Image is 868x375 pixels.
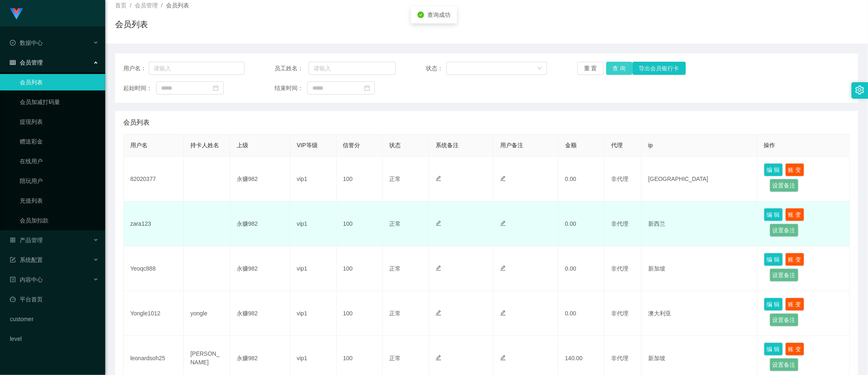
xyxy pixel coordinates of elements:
i: 图标: profile [10,277,16,282]
td: [GEOGRAPHIC_DATA] [642,157,757,201]
td: 82020377 [124,157,184,201]
button: 导出会员银行卡 [633,62,686,75]
button: 编 辑 [764,298,783,311]
button: 账 变 [785,208,804,221]
span: 非代理 [611,310,628,317]
i: 图标: calendar [213,85,219,91]
i: 图标: check-circle-o [10,40,16,46]
button: 账 变 [785,343,804,356]
a: 充值列表 [20,192,99,209]
button: 重 置 [577,62,604,75]
span: 用户名： [123,64,149,73]
a: level [10,331,99,347]
span: 上级 [237,142,248,148]
img: logo.9652507e.png [10,8,23,20]
td: 0.00 [559,201,605,246]
span: 操作 [764,142,776,148]
span: 金额 [565,142,577,148]
td: vip1 [290,246,337,291]
i: 图标: setting [855,86,864,95]
span: 状态： [426,64,447,73]
span: 正常 [389,310,401,317]
i: 图标: edit [436,355,441,361]
i: icon: check-circle [418,12,424,18]
span: / [161,2,163,9]
button: 编 辑 [764,163,783,176]
button: 账 变 [785,298,804,311]
span: 员工姓名： [275,64,309,73]
span: 数据中心 [10,39,43,46]
span: 正常 [389,265,401,272]
span: 产品管理 [10,237,43,243]
input: 请输入 [309,62,396,75]
td: 0.00 [559,246,605,291]
a: 会员加减打码量 [20,94,99,110]
a: 陪玩用户 [20,173,99,189]
td: vip1 [290,291,337,336]
span: 会员管理 [135,2,158,9]
span: 用户名 [130,142,148,148]
i: 图标: appstore-o [10,237,16,243]
button: 设置备注 [770,313,799,326]
span: 信誉分 [343,142,360,148]
button: 账 变 [785,163,804,176]
span: 会员列表 [166,2,189,9]
td: yongle [184,291,230,336]
span: 正常 [389,355,401,361]
i: 图标: edit [500,355,506,361]
span: 会员管理 [10,59,43,66]
td: 永赚982 [230,201,290,246]
td: 0.00 [559,291,605,336]
td: zara123 [124,201,184,246]
td: 永赚982 [230,291,290,336]
td: Yongle1012 [124,291,184,336]
span: 代理 [611,142,623,148]
span: ip [648,142,653,148]
i: 图标: edit [500,220,506,226]
td: 100 [337,201,383,246]
i: 图标: edit [500,310,506,316]
td: 新西兰 [642,201,757,246]
span: 内容中心 [10,276,43,283]
span: 起始时间： [123,84,156,93]
span: 状态 [389,142,401,148]
td: Yeoqc888 [124,246,184,291]
span: 系统备注 [436,142,459,148]
span: 持卡人姓名 [190,142,219,148]
input: 请输入 [149,62,245,75]
td: 100 [337,291,383,336]
button: 查 询 [606,62,633,75]
a: 会员加扣款 [20,212,99,229]
td: vip1 [290,201,337,246]
i: 图标: edit [500,265,506,271]
span: 正常 [389,176,401,182]
i: 图标: edit [436,220,441,226]
i: 图标: edit [500,176,506,181]
span: 系统配置 [10,257,43,263]
button: 设置备注 [770,269,799,282]
i: 图标: edit [436,176,441,181]
span: 用户备注 [500,142,523,148]
button: 编 辑 [764,343,783,356]
i: 图标: calendar [364,85,370,91]
span: 查询成功 [427,12,450,18]
td: 100 [337,246,383,291]
td: vip1 [290,157,337,201]
span: 正常 [389,220,401,227]
a: 提现列表 [20,113,99,130]
span: 非代理 [611,265,628,272]
i: 图标: edit [436,265,441,271]
a: customer [10,311,99,327]
i: 图标: down [537,66,542,72]
h1: 会员列表 [115,18,148,30]
a: 图标: dashboard平台首页 [10,291,99,308]
button: 编 辑 [764,208,783,221]
td: 0.00 [559,157,605,201]
td: 永赚982 [230,246,290,291]
span: 首页 [115,2,127,9]
i: 图标: form [10,257,16,263]
button: 设置备注 [770,179,799,192]
td: 新加坡 [642,246,757,291]
i: 图标: edit [436,310,441,316]
button: 编 辑 [764,253,783,266]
